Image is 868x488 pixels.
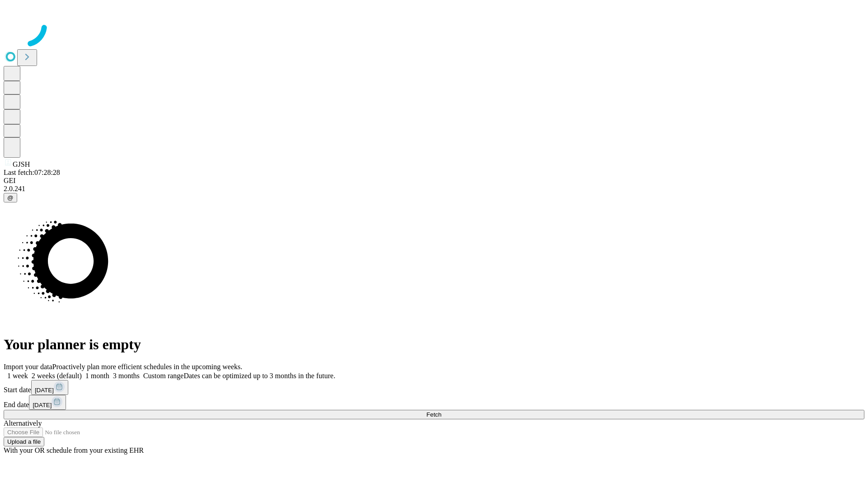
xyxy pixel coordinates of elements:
[85,372,109,380] span: 1 month
[4,193,17,202] button: @
[4,437,44,446] button: Upload a file
[4,380,864,395] div: Start date
[4,363,52,371] span: Import your data
[13,160,30,168] span: GJSH
[32,372,82,380] span: 2 weeks (default)
[29,395,66,410] button: [DATE]
[4,177,864,185] div: GEI
[143,372,184,380] span: Custom range
[7,194,14,201] span: @
[4,336,864,353] h1: Your planner is empty
[4,446,144,454] span: With your OR schedule from your existing EHR
[4,169,60,176] span: Last fetch: 07:28:28
[4,410,864,419] button: Fetch
[33,402,52,408] span: [DATE]
[4,185,864,193] div: 2.0.241
[35,387,54,394] span: [DATE]
[4,419,42,427] span: Alternatively
[184,372,335,380] span: Dates can be optimized up to 3 months in the future.
[426,411,441,418] span: Fetch
[31,380,68,395] button: [DATE]
[52,363,242,371] span: Proactively plan more efficient schedules in the upcoming weeks.
[7,372,28,380] span: 1 week
[113,372,140,380] span: 3 months
[4,395,864,410] div: End date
